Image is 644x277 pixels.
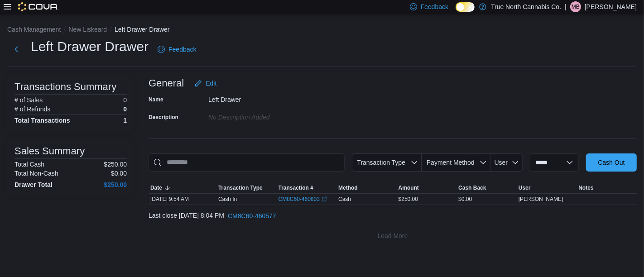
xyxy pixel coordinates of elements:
span: Amount [399,184,419,191]
button: New Liskeard [68,26,107,33]
span: $250.00 [399,196,418,203]
p: [PERSON_NAME] [585,1,637,12]
span: User [519,184,531,191]
span: User [495,159,508,166]
h6: # of Sales [14,96,43,104]
label: Name [149,96,163,103]
div: No Description added [208,110,330,121]
p: Cash In [218,196,237,203]
button: Cash Out [586,153,637,172]
h4: Drawer Total [14,181,53,188]
span: Transaction Type [218,184,263,191]
h4: $250.00 [104,181,127,188]
button: User [517,182,577,193]
button: Date [149,182,216,193]
h4: Total Transactions [14,117,70,124]
span: Method [338,184,358,191]
span: Cash [338,196,351,203]
span: Payment Method [427,159,475,166]
span: Feedback [421,2,448,11]
button: Load More [149,227,637,245]
span: [PERSON_NAME] [519,196,563,203]
h6: Total Non-Cash [14,170,58,177]
span: MB [572,1,580,12]
h3: Sales Summary [14,146,85,157]
span: Cash Back [458,184,486,191]
button: Notes [577,182,637,193]
img: Cova [18,2,58,11]
button: Left Drawer Drawer [115,26,169,33]
h3: General [149,78,184,89]
span: Transaction Type [357,159,405,166]
svg: External link [322,196,327,202]
div: Last close [DATE] 8:04 PM [149,207,637,225]
button: Cash Back [457,182,517,193]
button: Transaction # [277,182,337,193]
button: Transaction Type [216,182,277,193]
a: CM8C60-460803External link [279,196,327,203]
span: Transaction # [279,184,313,191]
span: Load More [378,231,408,240]
h6: # of Refunds [14,105,50,113]
button: Edit [191,74,220,92]
span: Edit [206,79,216,88]
button: Cash Management [7,26,61,33]
input: Dark Mode [456,2,475,12]
button: Next [7,40,25,58]
p: $250.00 [104,161,127,168]
div: Michael Baingo [570,1,581,12]
div: $0.00 [457,194,517,205]
input: This is a search bar. As you type, the results lower in the page will automatically filter. [149,153,345,172]
p: $0.00 [111,170,127,177]
span: Date [150,184,162,191]
p: | [565,1,567,12]
span: Cash Out [598,158,625,167]
div: [DATE] 9:54 AM [149,194,216,205]
button: Transaction Type [352,153,422,172]
p: 0 [123,96,127,104]
p: True North Cannabis Co. [491,1,561,12]
nav: An example of EuiBreadcrumbs [7,25,637,36]
span: CM8C60-460577 [228,211,276,220]
h3: Transactions Summary [14,81,116,92]
button: CM8C60-460577 [224,207,280,225]
button: Payment Method [422,153,490,172]
p: 0 [123,105,127,113]
span: Feedback [168,45,196,54]
button: User [490,153,523,172]
span: Notes [578,184,593,191]
a: Feedback [154,40,200,58]
button: Method [336,182,397,193]
h1: Left Drawer Drawer [31,38,149,56]
h4: 1 [123,117,127,124]
div: Left Drawer [208,92,330,103]
label: Description [149,114,178,121]
h6: Total Cash [14,161,44,168]
button: Amount [397,182,457,193]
